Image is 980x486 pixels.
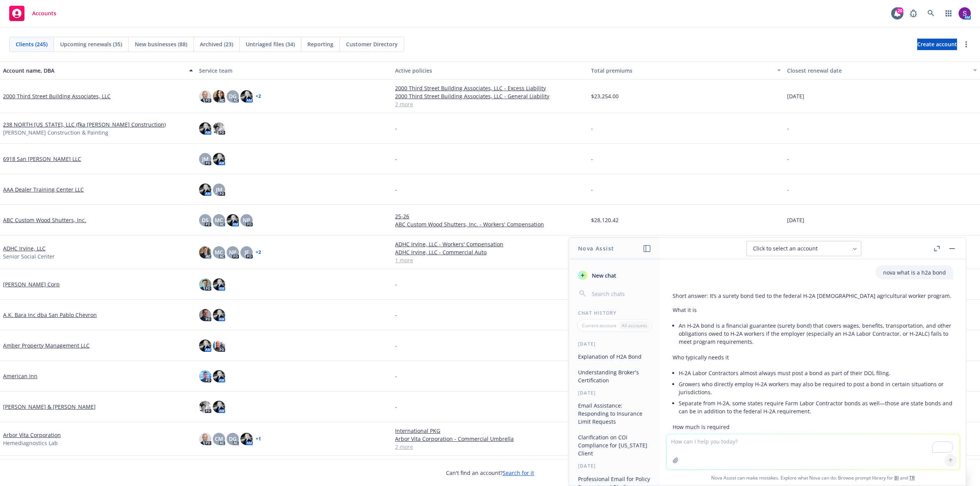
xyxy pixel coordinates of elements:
[395,67,585,75] div: Active policies
[894,475,899,481] a: BI
[199,67,389,75] div: Service team
[213,153,225,165] img: photo
[199,122,211,135] img: photo
[213,370,225,382] img: photo
[3,280,60,288] a: [PERSON_NAME] Corp
[3,439,58,447] span: Hemediagnostics Lab
[3,372,38,380] a: American Inn
[590,288,651,299] input: Search chats
[590,271,616,280] span: New chat
[395,124,397,132] span: -
[213,90,225,102] img: photo
[503,469,534,476] a: Search for it
[227,214,239,226] img: photo
[569,310,660,316] div: Chat History
[787,155,789,163] span: -
[199,370,211,382] img: photo
[199,309,211,321] img: photo
[395,92,585,100] a: 2000 Third Street Building Associates, LLC - General Liability
[3,120,166,128] a: 238 NORTH [US_STATE], LLC (fka [PERSON_NAME] Construction)
[906,6,921,21] a: Report a Bug
[787,124,789,132] span: -
[200,40,233,48] span: Archived (23)
[569,463,660,469] div: [DATE]
[395,100,585,108] a: 2 more
[199,401,211,413] img: photo
[622,322,647,329] p: All accounts
[307,40,333,48] span: Reporting
[3,216,86,224] a: ABC Custom Wood Shutters, Inc.
[753,245,818,252] span: Click to select an account
[395,240,585,248] a: ADHC Irvine, LLC - Workers' Compensation
[213,122,225,135] img: photo
[395,185,397,193] span: -
[199,278,211,291] img: photo
[591,155,593,163] span: -
[3,431,61,439] a: Arbor Vita Corporation
[962,40,971,49] a: more
[395,280,397,288] span: -
[395,155,397,163] span: -
[240,90,253,102] img: photo
[909,475,915,481] a: TR
[923,6,939,21] a: Search
[787,216,804,224] span: [DATE]
[666,434,960,470] textarea: To enrich screen reader interactions, please activate Accessibility in Grammarly extension settings
[32,10,56,16] span: Accounts
[673,353,954,361] p: Who typically needs it
[213,278,225,291] img: photo
[941,6,956,21] a: Switch app
[392,61,588,80] button: Active policies
[3,128,108,137] span: [PERSON_NAME] Construction & Painting
[256,94,261,99] a: + 2
[446,469,534,477] span: Can't find an account?
[575,366,654,387] button: Understanding Broker's Certification
[679,379,954,398] li: Growers who directly employ H‑2A workers may also be required to post a bond in certain situation...
[578,244,614,252] h1: Nova Assist
[673,423,954,431] p: How much is required
[395,220,585,228] a: ABC Custom Wood Shutters, Inc. - Workers' Compensation
[215,435,223,443] span: CM
[569,390,660,396] div: [DATE]
[215,216,223,224] span: MC
[588,61,784,80] button: Total premiums
[256,437,261,441] a: + 1
[229,435,237,443] span: DG
[395,311,397,319] span: -
[917,39,957,50] a: Create account
[663,470,963,486] span: Nova Assist can make mistakes. Explore what Nova can do: Browse prompt library for and
[3,341,90,349] a: Amber Property Management LLC
[787,67,969,75] div: Closest renewal date
[240,433,253,445] img: photo
[679,398,954,417] li: Separate from H‑2A, some states require Farm Labor Contractor bonds as well—those are state bonds...
[582,322,616,329] p: Current account
[575,399,654,428] button: Email Assistance: Responding to Insurance Limit Requests
[784,61,980,80] button: Closest renewal date
[229,248,237,256] span: NP
[591,124,593,132] span: -
[213,401,225,413] img: photo
[196,61,392,80] button: Service team
[591,92,619,100] span: $23,254.00
[575,350,654,363] button: Explanation of H2A Bond
[135,40,187,48] span: New businesses (88)
[673,292,954,300] p: Short answer: It’s a surety bond tied to the federal H‑2A [DEMOGRAPHIC_DATA] agricultural worker ...
[395,443,585,451] a: 2 more
[591,216,619,224] span: $28,120.42
[16,40,47,48] span: Clients (245)
[346,40,398,48] span: Customer Directory
[569,341,660,347] div: [DATE]
[679,367,954,379] li: H‑2A Labor Contractors almost always must post a bond as part of their DOL filing.
[591,185,593,193] span: -
[202,155,209,163] span: JM
[215,248,223,256] span: MC
[3,252,55,260] span: Senior Social Center
[746,241,861,256] button: Click to select an account
[216,185,222,193] span: JM
[243,216,250,224] span: NP
[787,92,804,100] span: [DATE]
[199,246,211,258] img: photo
[395,212,585,220] a: 25-26
[917,37,957,52] span: Create account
